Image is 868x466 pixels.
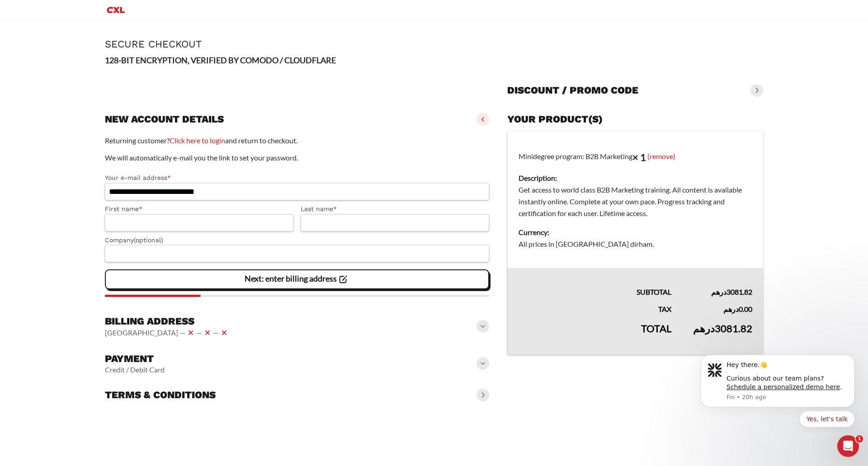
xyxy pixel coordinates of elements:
h1: Secure Checkout [105,38,763,50]
strong: 128-BIT ENCRYPTION, VERIFIED BY COMODO / CLOUDFLARE [105,55,336,65]
p: We will automatically e-mail you the link to set your password. [105,152,489,164]
dt: Currency: [519,226,752,238]
strong: × 1 [632,151,646,163]
th: Tax [507,298,682,315]
vaadin-horizontal-layout: Credit / Debit Card [105,365,165,374]
a: Click here to login [170,136,225,145]
span: (optional) [134,236,163,244]
span: درهم [723,305,739,313]
label: Your e-mail address [105,173,489,183]
th: Subtotal [507,268,682,298]
label: First name [105,204,293,214]
vaadin-horizontal-layout: [GEOGRAPHIC_DATA] — — — [105,327,230,338]
bdi: 0.00 [723,305,752,313]
iframe: Intercom notifications message [687,347,868,433]
span: 1 [856,435,863,442]
a: (remove) [647,151,675,160]
p: Returning customer? and return to checkout. [105,135,489,146]
h3: Terms & conditions [105,389,216,401]
dt: Description: [519,172,752,184]
td: Minidegree program: B2B Marketing [507,131,763,268]
bdi: 3081.82 [711,287,752,296]
vaadin-button: Next: enter billing address [105,269,489,289]
h3: Billing address [105,315,230,328]
label: Company [105,235,489,245]
span: درهم [693,322,715,334]
span: درهم [711,287,726,296]
dd: Get access to world class B2B Marketing training. All content is available instantly online. Comp... [519,184,752,219]
bdi: 3081.82 [693,322,752,334]
iframe: Intercom live chat [837,435,859,457]
label: Last name [301,204,489,214]
dd: All prices in [GEOGRAPHIC_DATA] dirham. [519,238,752,250]
h3: New account details [105,113,224,126]
th: Total [507,315,682,355]
h3: Discount / promo code [507,84,638,97]
h3: Payment [105,353,165,365]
